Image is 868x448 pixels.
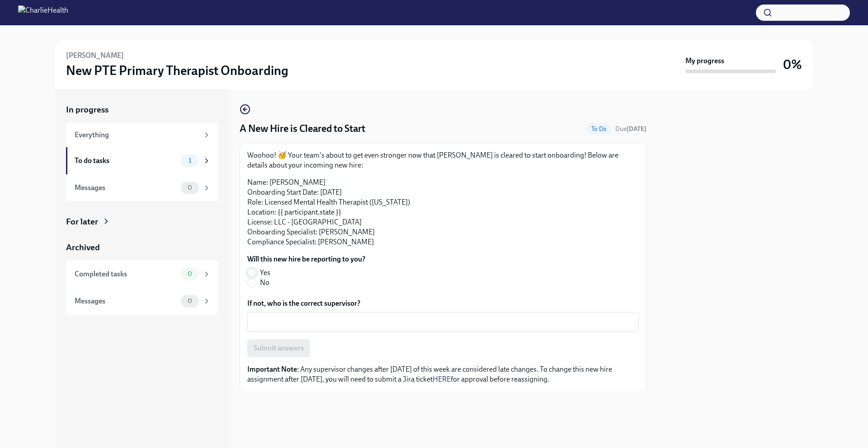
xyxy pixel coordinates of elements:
[586,126,612,132] span: To Do
[75,269,177,279] div: Completed tasks
[66,123,218,147] a: Everything
[247,299,639,308] label: If not, who is the correct supervisor?
[783,56,802,73] h3: 0%
[66,174,218,201] a: Messages0
[66,147,218,174] a: To do tasks1
[260,268,270,278] span: Yes
[66,104,218,116] a: In progress
[182,271,198,277] span: 0
[627,125,646,133] strong: [DATE]
[247,254,365,264] label: Will this new hire be reporting to you?
[247,150,639,170] p: Woohoo! 🥳 Your team's about to get even stronger now that [PERSON_NAME] is cleared to start onboa...
[182,184,198,191] span: 0
[685,56,724,66] strong: My progress
[247,365,297,373] strong: Important Note
[66,216,98,228] div: For later
[240,122,365,135] h4: A New Hire is Cleared to Start
[183,157,197,164] span: 1
[66,242,218,253] a: Archived
[18,5,68,20] img: CharlieHealth
[260,278,269,288] span: No
[66,62,288,79] h3: New PTE Primary Therapist Onboarding
[66,216,218,228] a: For later
[247,364,639,384] p: : Any supervisor changes after [DATE] of this week are considered late changes. To change this ne...
[75,183,177,193] div: Messages
[615,125,646,133] span: Due
[66,51,124,61] h6: [PERSON_NAME]
[66,288,218,315] a: Messages0
[75,296,177,306] div: Messages
[75,130,199,140] div: Everything
[182,298,198,304] span: 0
[247,177,639,247] p: Name: [PERSON_NAME] Onboarding Start Date: [DATE] Role: Licensed Mental Health Therapist ([US_STA...
[615,125,646,133] span: September 13th, 2025 10:00
[75,156,177,166] div: To do tasks
[433,375,451,383] a: HERE
[66,261,218,288] a: Completed tasks0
